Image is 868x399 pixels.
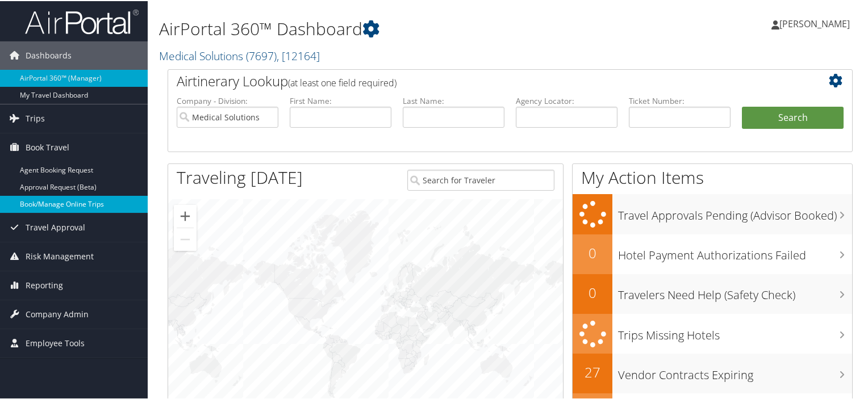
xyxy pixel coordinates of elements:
h3: Trips Missing Hotels [618,321,852,342]
h2: 0 [573,282,612,301]
a: [PERSON_NAME] [771,6,861,40]
span: Book Travel [26,132,69,161]
span: [PERSON_NAME] [779,16,850,29]
span: , [ 12164 ] [277,47,320,62]
button: Zoom out [174,227,197,250]
a: Trips Missing Hotels [573,313,852,353]
a: 0Travelers Need Help (Safety Check) [573,273,852,313]
a: Travel Approvals Pending (Advisor Booked) [573,193,852,233]
span: Dashboards [26,40,72,69]
h3: Vendor Contracts Expiring [618,360,852,382]
span: Employee Tools [26,328,85,356]
h3: Travel Approvals Pending (Advisor Booked) [618,201,852,222]
h3: Travelers Need Help (Safety Check) [618,280,852,302]
span: Travel Approval [26,212,85,241]
input: Search for Traveler [407,169,555,190]
button: Search [742,106,844,128]
h1: Traveling [DATE] [177,165,303,188]
h1: My Action Items [573,165,852,188]
h1: AirPortal 360™ Dashboard [159,16,627,40]
span: (at least one field required) [288,75,397,88]
img: airportal-logo.png [25,7,139,34]
a: 27Vendor Contracts Expiring [573,352,852,392]
label: Ticket Number: [629,94,731,106]
span: ( 7697 ) [246,47,277,62]
a: Medical Solutions [159,47,320,62]
h2: 27 [573,362,612,381]
span: Trips [26,103,45,132]
span: Reporting [26,270,63,299]
button: Zoom in [174,204,197,226]
span: Company Admin [26,299,89,327]
label: Last Name: [403,94,504,106]
span: Risk Management [26,241,94,270]
label: Company - Division: [177,94,278,106]
h3: Hotel Payment Authorizations Failed [618,241,852,262]
label: First Name: [290,94,391,106]
a: 0Hotel Payment Authorizations Failed [573,233,852,273]
h2: Airtinerary Lookup [177,70,787,90]
label: Agency Locator: [516,94,617,106]
h2: 0 [573,242,612,262]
